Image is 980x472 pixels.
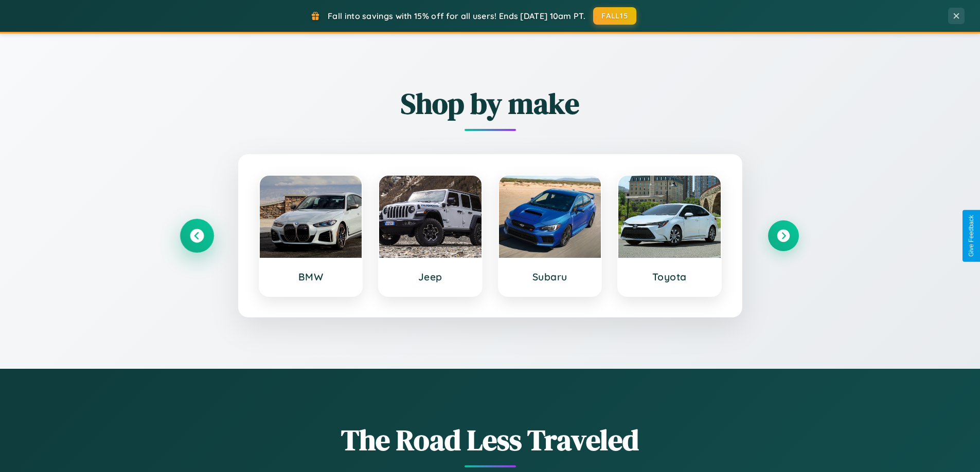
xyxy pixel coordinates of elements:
h1: The Road Less Traveled [182,420,799,460]
h3: Toyota [629,271,710,283]
button: FALL15 [593,7,636,25]
h3: BMW [270,271,352,283]
h2: Shop by make [182,84,799,123]
div: Give Feedback [968,215,975,257]
h3: Jeep [389,271,471,283]
h3: Subaru [509,271,591,283]
span: Fall into savings with 15% off for all users! Ends [DATE] 10am PT. [328,11,585,21]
